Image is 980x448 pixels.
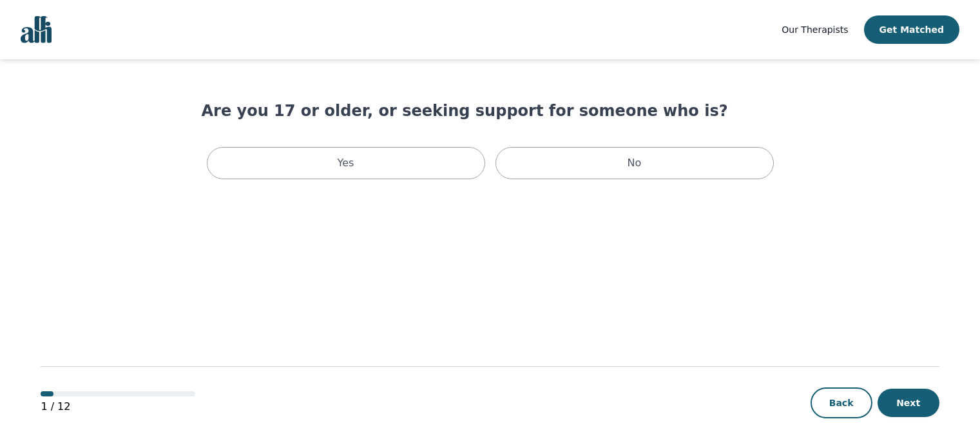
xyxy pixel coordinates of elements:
[202,101,779,121] h1: Are you 17 or older, or seeking support for someone who is?
[811,387,872,418] button: Back
[782,22,848,37] a: Our Therapists
[782,24,848,35] span: Our Therapists
[878,389,939,417] button: Next
[21,16,52,43] img: alli logo
[864,15,959,44] button: Get Matched
[338,155,354,171] p: Yes
[628,155,642,171] p: No
[41,399,195,414] p: 1 / 12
